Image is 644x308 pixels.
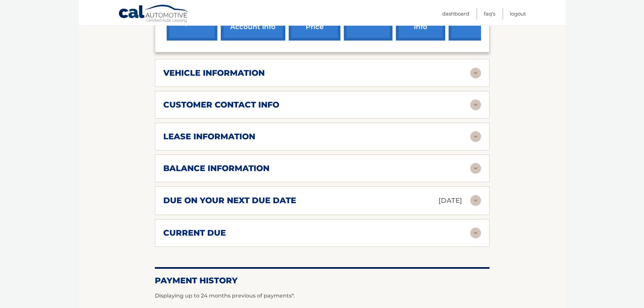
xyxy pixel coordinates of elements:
a: Cal Automotive [118,4,189,24]
a: FAQ's [484,8,495,19]
img: accordion-rest.svg [470,99,481,110]
h2: due on your next due date [163,195,296,206]
p: Displaying up to 24 months previous of payments*. [155,292,490,300]
h2: balance information [163,163,269,173]
img: accordion-rest.svg [470,131,481,142]
h2: customer contact info [163,100,279,110]
h2: vehicle information [163,68,265,78]
h2: Payment History [155,276,490,286]
a: Dashboard [442,8,469,19]
p: [DATE] [438,195,462,207]
img: accordion-rest.svg [470,195,481,206]
img: accordion-rest.svg [470,68,481,78]
a: Logout [510,8,526,19]
img: accordion-rest.svg [470,163,481,174]
h2: lease information [163,132,255,142]
h2: current due [163,228,226,238]
img: accordion-rest.svg [470,228,481,238]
